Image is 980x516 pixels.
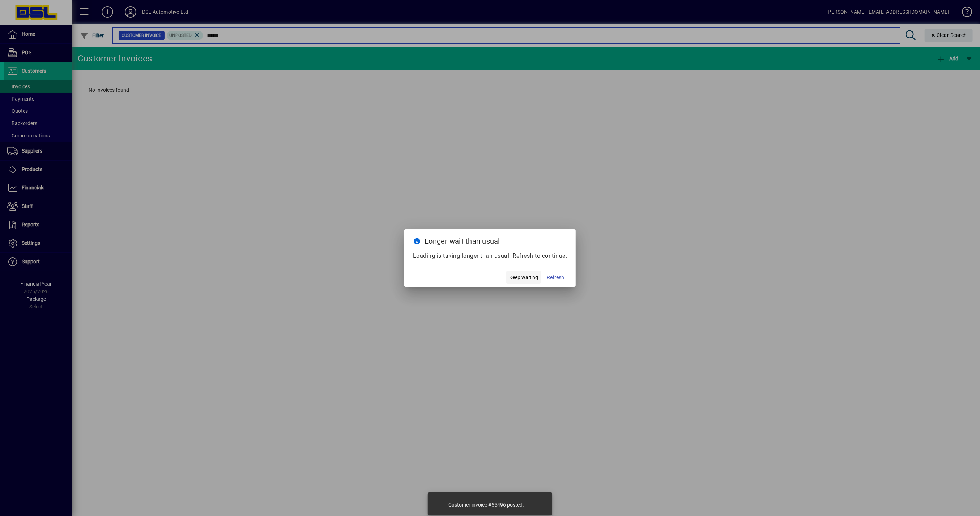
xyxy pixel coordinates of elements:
[425,237,500,246] span: Longer wait than usual
[413,252,567,260] p: Loading is taking longer than usual. Refresh to continue.
[449,501,524,508] div: Customer invoice #55496 posted.
[509,274,538,281] span: Keep waiting
[506,271,541,284] button: Keep waiting
[544,271,567,284] button: Refresh
[547,274,564,281] span: Refresh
